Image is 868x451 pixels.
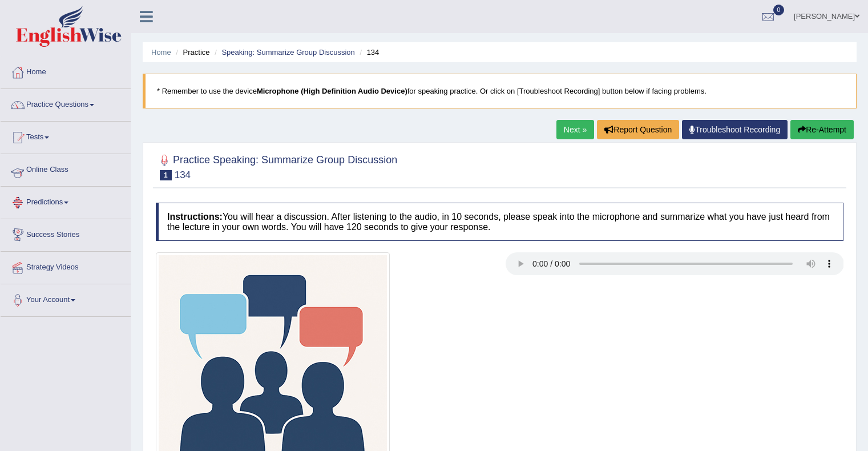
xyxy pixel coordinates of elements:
a: Success Stories [1,219,131,248]
a: Home [1,57,131,85]
span: 1 [160,170,172,180]
li: 134 [357,47,379,58]
a: Practice Questions [1,89,131,118]
b: Instructions: [167,212,223,222]
a: Strategy Videos [1,252,131,280]
small: 134 [175,170,191,180]
a: Home [151,48,171,57]
a: Predictions [1,187,131,215]
blockquote: * Remember to use the device for speaking practice. Or click on [Troubleshoot Recording] button b... [143,74,857,108]
a: Speaking: Summarize Group Discussion [221,48,354,57]
a: Troubleshoot Recording [682,120,788,139]
h4: You will hear a discussion. After listening to the audio, in 10 seconds, please speak into the mi... [156,203,843,241]
a: Online Class [1,154,131,183]
a: Tests [1,122,131,150]
a: Your Account [1,284,131,313]
h2: Practice Speaking: Summarize Group Discussion [156,152,397,180]
a: Next » [556,120,594,139]
button: Re-Attempt [790,120,854,139]
b: Microphone (High Definition Audio Device) [257,87,407,95]
span: 0 [773,5,785,15]
button: Report Question [597,120,679,139]
li: Practice [173,47,209,58]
